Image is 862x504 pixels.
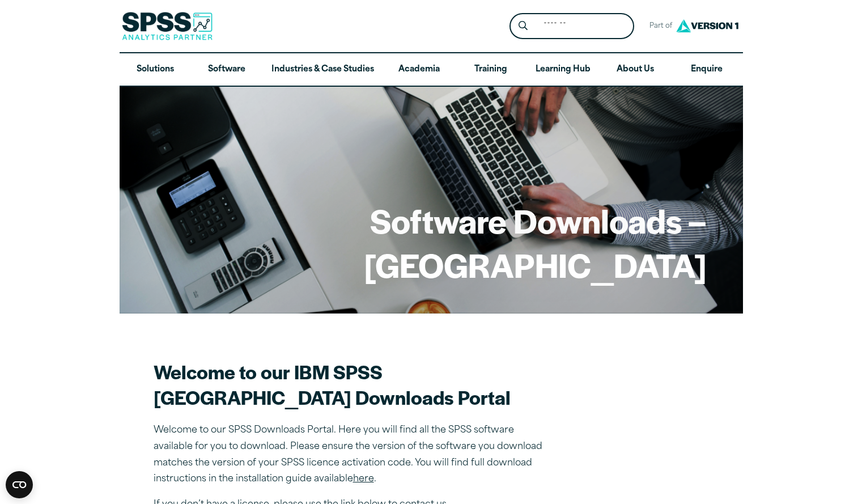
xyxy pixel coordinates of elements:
[455,53,526,86] a: Training
[191,53,262,86] a: Software
[120,53,191,86] a: Solutions
[673,15,741,36] img: Version1 Logo
[154,422,550,488] p: Welcome to our SPSS Downloads Portal. Here you will find all the SPSS software available for you ...
[383,53,455,86] a: Academia
[353,475,374,484] a: here
[671,53,742,86] a: Enquire
[600,53,671,86] a: About Us
[262,53,383,86] a: Industries & Case Studies
[6,471,33,498] button: Open CMP widget
[526,53,600,86] a: Learning Hub
[122,12,213,40] img: SPSS Analytics Partner
[519,21,528,31] svg: Search magnifying glass icon
[512,16,533,37] button: Search magnifying glass icon
[156,198,707,286] h1: Software Downloads – [GEOGRAPHIC_DATA]
[120,53,743,86] nav: Desktop version of site main menu
[509,13,634,40] form: Site Header Search Form
[643,18,673,35] span: Part of
[154,359,550,410] h2: Welcome to our IBM SPSS [GEOGRAPHIC_DATA] Downloads Portal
